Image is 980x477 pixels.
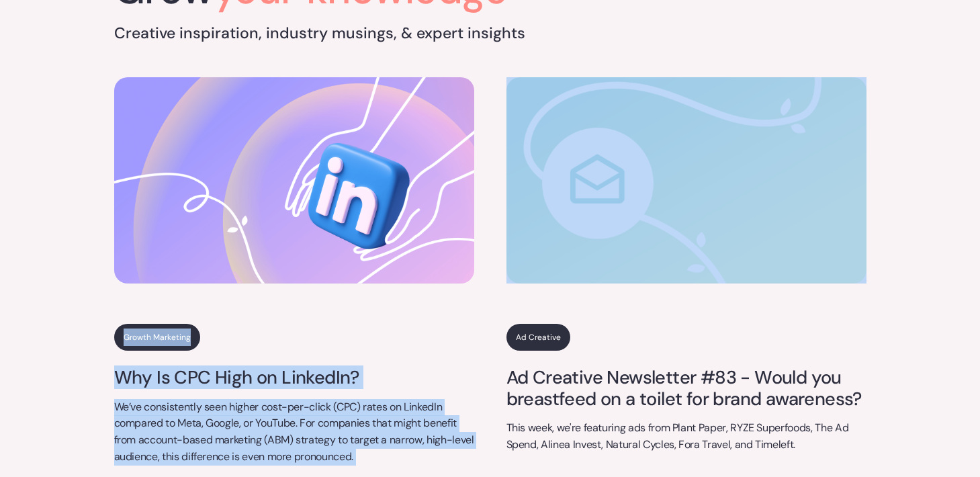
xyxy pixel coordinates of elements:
[114,324,200,351] a: Growth Marketing
[114,24,866,44] h5: Creative inspiration, industry musings, & expert insights
[114,367,474,388] a: Why Is CPC High on LinkedIn?
[506,324,570,351] a: Ad Creative
[506,367,866,409] a: Ad Creative Newsletter #83 - Would you breastfeed on a toilet for brand awareness?
[114,399,474,466] p: We’ve consistently seen higher cost-per-click (CPC) rates on LinkedIn compared to Meta, Google, o...
[506,420,866,453] p: This week, we're featuring ads from Plant Paper, RYZE Superfoods, The Ad Spend, Alinea Invest, Na...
